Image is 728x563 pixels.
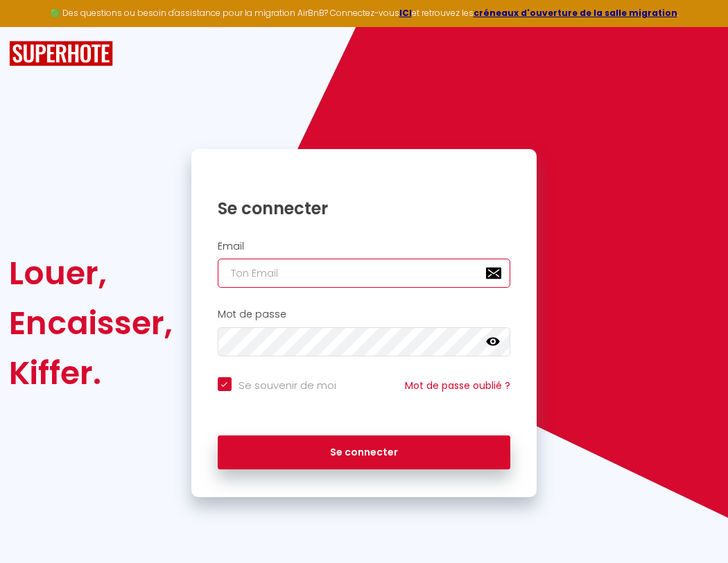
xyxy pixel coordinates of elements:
[399,7,412,19] a: ICI
[218,241,511,252] h2: Email
[9,348,173,398] div: Kiffer.
[474,7,677,19] a: créneaux d'ouverture de la salle migration
[218,259,511,288] input: Ton Email
[218,198,511,219] h1: Se connecter
[9,41,113,67] img: SuperHote logo
[405,379,510,392] a: Mot de passe oublié ?
[218,309,511,320] h2: Mot de passe
[9,248,173,298] div: Louer,
[11,6,53,47] button: Ouvrir le widget de chat LiveChat
[9,298,173,348] div: Encaisser,
[218,435,511,470] button: Se connecter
